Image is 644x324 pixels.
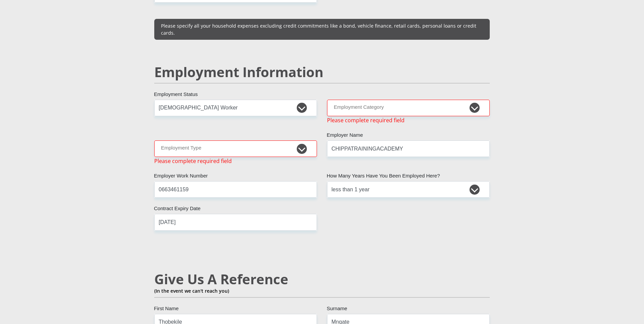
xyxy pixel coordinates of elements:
[154,157,232,165] span: Please complete required field
[161,22,483,36] p: Please specify all your household expenses excluding credit commitments like a bond, vehicle fina...
[327,116,405,124] span: Please complete required field
[154,271,490,287] h2: Give Us A Reference
[154,287,490,294] p: (In the event we can't reach you)
[154,181,317,198] input: Employer Work Number
[154,64,490,80] h2: Employment Information
[327,140,490,157] input: Employer's Name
